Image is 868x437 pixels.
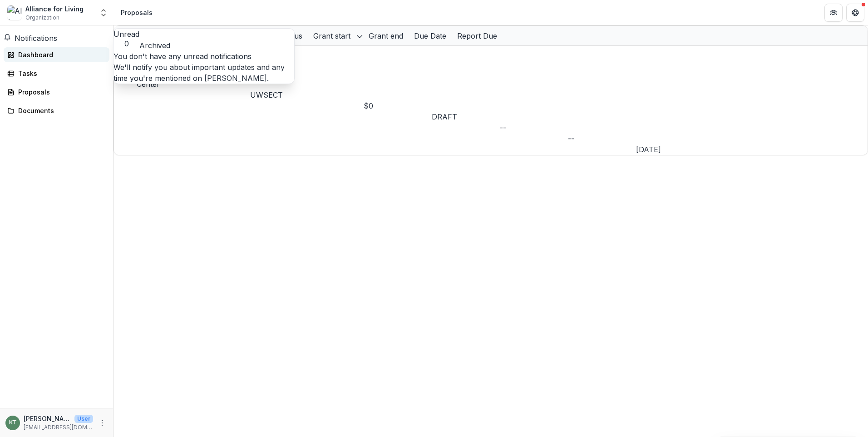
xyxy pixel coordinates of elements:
div: -- [500,122,568,133]
div: [DATE] [636,144,704,155]
div: Kelly Thompson [9,420,17,426]
div: Tasks [18,69,102,78]
button: Open entity switcher [97,4,110,22]
div: Status [275,26,308,45]
div: Report Due [452,26,503,45]
nav: breadcrumb [117,6,156,19]
button: Unread [113,29,139,48]
div: Due Date [409,26,452,45]
div: Amount awarded [205,26,275,45]
p: [PERSON_NAME] [24,414,71,423]
p: User [74,415,93,423]
span: DRAFT [432,112,457,121]
a: Documents [4,103,109,118]
div: Proposals [121,8,153,17]
div: Alliance for Living [25,4,84,14]
div: Grant start [308,30,356,41]
div: Grant end [363,26,409,45]
div: Foundation [155,26,205,45]
div: $0 [364,100,432,111]
img: Alliance for Living [7,5,22,20]
a: Tasks [4,66,109,81]
button: Notifications [4,33,57,44]
p: [EMAIL_ADDRESS][DOMAIN_NAME] [24,423,93,432]
div: Due Date [409,30,452,41]
div: Grant start [308,26,363,45]
a: Dashboard [4,47,109,62]
div: Dashboard [18,50,102,60]
div: Grant end [363,30,409,41]
p: You don't have any unread notifications [113,51,294,62]
span: Organization [25,14,59,22]
p: We'll notify you about important updates and any time you're mentioned on [PERSON_NAME]. [113,62,294,84]
div: Report Due [452,30,503,41]
button: Archived [139,40,170,51]
svg: sorted descending [356,33,363,40]
p: UWSECT [250,89,364,100]
div: Proposals [18,87,102,97]
button: More [97,417,108,428]
button: Partners [824,4,843,22]
div: Documents [18,106,102,115]
div: Grant [125,26,155,45]
div: -- [568,133,636,144]
button: Get Help [846,4,864,22]
span: Notifications [15,34,57,43]
span: 0 [113,40,139,48]
a: Proposals [4,84,109,99]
